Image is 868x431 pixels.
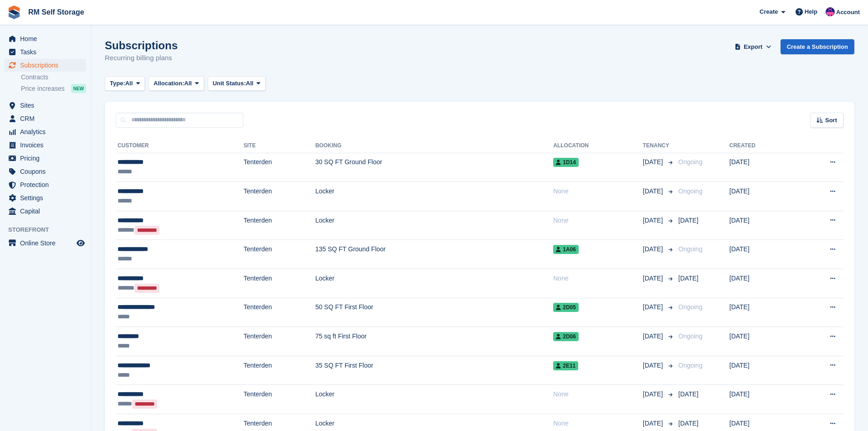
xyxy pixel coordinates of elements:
[643,332,665,341] span: [DATE]
[315,269,553,298] td: Locker
[244,356,315,385] td: Tenterden
[244,385,315,414] td: Tenterden
[5,237,86,249] a: menu
[678,390,699,398] span: [DATE]
[825,116,837,125] span: Sort
[760,7,778,16] span: Create
[553,389,643,399] div: None
[5,112,86,125] a: menu
[678,275,699,282] span: [DATE]
[125,79,133,88] span: All
[110,79,125,88] span: Type:
[71,84,86,93] div: NEW
[729,356,795,385] td: [DATE]
[643,187,665,196] span: [DATE]
[20,178,75,191] span: Protection
[20,237,75,249] span: Online Store
[149,76,204,91] button: Allocation: All
[20,112,75,125] span: CRM
[5,99,86,112] a: menu
[105,76,145,91] button: Type: All
[105,39,178,52] h1: Subscriptions
[21,83,86,93] a: Price increases NEW
[244,182,315,211] td: Tenterden
[729,211,795,240] td: [DATE]
[5,165,86,178] a: menu
[20,99,75,112] span: Sites
[5,125,86,138] a: menu
[678,217,699,224] span: [DATE]
[5,192,86,204] a: menu
[184,79,192,88] span: All
[553,274,643,283] div: None
[20,192,75,204] span: Settings
[20,46,75,58] span: Tasks
[826,7,835,16] img: Roger Marsh
[315,356,553,385] td: 35 SQ FT First Floor
[553,187,643,196] div: None
[836,8,860,17] span: Account
[553,139,643,153] th: Allocation
[643,274,665,283] span: [DATE]
[244,211,315,240] td: Tenterden
[315,385,553,414] td: Locker
[315,240,553,269] td: 135 SQ FT Ground Floor
[5,152,86,165] a: menu
[5,46,86,58] a: menu
[20,139,75,151] span: Invoices
[553,332,579,341] span: 2D06
[643,419,665,428] span: [DATE]
[729,327,795,356] td: [DATE]
[105,53,178,63] p: Recurring billing plans
[315,327,553,356] td: 75 sq ft First Floor
[729,385,795,414] td: [DATE]
[643,216,665,225] span: [DATE]
[5,139,86,151] a: menu
[5,178,86,191] a: menu
[246,79,254,88] span: All
[643,361,665,370] span: [DATE]
[5,59,86,72] a: menu
[553,303,579,312] span: 2D05
[643,157,665,167] span: [DATE]
[805,7,817,16] span: Help
[729,153,795,182] td: [DATE]
[678,303,703,311] span: Ongoing
[208,76,266,91] button: Unit Status: All
[729,182,795,211] td: [DATE]
[25,5,88,20] a: RM Self Storage
[643,139,675,153] th: Tenancy
[154,79,184,88] span: Allocation:
[315,153,553,182] td: 30 SQ FT Ground Floor
[244,327,315,356] td: Tenterden
[244,240,315,269] td: Tenterden
[553,158,579,167] span: 1D14
[553,216,643,225] div: None
[20,165,75,178] span: Coupons
[729,139,795,153] th: Created
[20,59,75,72] span: Subscriptions
[244,269,315,298] td: Tenterden
[244,139,315,153] th: Site
[315,298,553,327] td: 50 SQ FT First Floor
[21,84,65,93] span: Price increases
[20,205,75,218] span: Capital
[315,211,553,240] td: Locker
[5,32,86,45] a: menu
[315,139,553,153] th: Booking
[678,158,703,166] span: Ongoing
[643,389,665,399] span: [DATE]
[643,302,665,312] span: [DATE]
[20,32,75,45] span: Home
[244,298,315,327] td: Tenterden
[678,187,703,195] span: Ongoing
[744,42,762,52] span: Export
[678,245,703,253] span: Ongoing
[781,39,854,54] a: Create a Subscription
[21,73,86,82] a: Contracts
[733,39,773,54] button: Export
[678,332,703,340] span: Ongoing
[678,420,699,427] span: [DATE]
[7,5,21,19] img: stora-icon-8386f47178a22dfd0bd8f6a31ec36ba5ce8667c1dd55bd0f319d3a0aa187defe.svg
[729,269,795,298] td: [DATE]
